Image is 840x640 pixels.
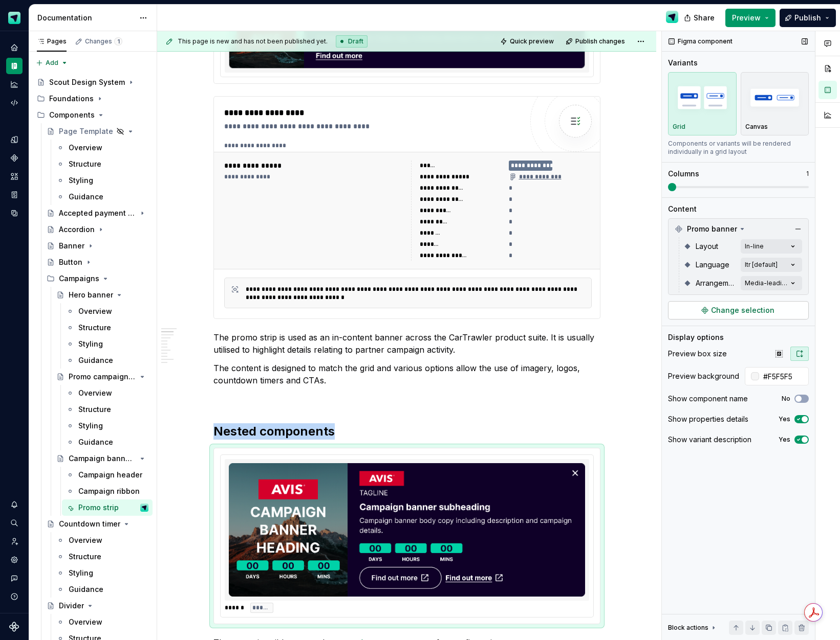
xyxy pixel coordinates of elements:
[668,394,748,404] div: Show component name
[563,34,630,49] button: Publish changes
[69,584,103,595] div: Guidance
[782,395,790,403] label: No
[42,516,153,532] a: Countdown timer
[6,205,23,221] a: Data sources
[78,421,103,431] div: Styling
[85,37,122,45] div: Changes
[178,37,328,45] span: This page is new and has not been published yet.
[6,496,23,513] button: Notifications
[741,239,802,254] button: In-line
[33,107,153,123] div: Components
[78,470,142,480] div: Campaign header
[62,319,153,336] a: Structure
[6,552,23,568] a: Settings
[69,143,102,153] div: Overview
[52,532,153,548] a: Overview
[668,169,699,179] div: Columns
[6,76,23,93] a: Analytics
[668,349,727,359] div: Preview box size
[33,90,153,107] div: Foundations
[62,303,153,319] a: Overview
[673,79,732,116] img: placeholder
[668,72,737,135] button: placeholderGrid
[671,221,806,237] div: Promo banner
[52,581,153,598] a: Guidance
[6,95,23,111] a: Code automation
[78,306,112,316] div: Overview
[59,208,136,218] div: Accepted payment types
[69,617,102,627] div: Overview
[6,150,23,166] a: Components
[62,434,153,450] a: Guidance
[62,467,153,483] a: Campaign header
[69,290,113,300] div: Hero banner
[140,504,148,512] img: Design Ops
[42,221,153,238] a: Accordion
[37,13,134,23] div: Documentation
[732,13,761,23] span: Preview
[780,9,836,27] button: Publish
[745,123,768,131] p: Canvas
[69,175,93,186] div: Styling
[42,254,153,270] a: Button
[779,415,790,423] label: Yes
[69,159,101,169] div: Structure
[668,301,809,319] button: Change selection
[348,37,363,45] span: Draft
[52,450,153,467] a: Campaign banner designs
[49,77,125,87] div: Scout Design System
[6,533,23,550] a: Invite team
[668,371,739,381] div: Preview background
[6,570,23,586] button: Contact support
[794,13,821,23] span: Publish
[78,339,103,349] div: Styling
[6,58,23,74] div: Documentation
[69,568,93,578] div: Styling
[42,270,153,287] div: Campaigns
[42,238,153,254] a: Banner
[52,565,153,581] a: Styling
[679,9,721,27] button: Share
[62,401,153,418] a: Structure
[779,436,790,444] label: Yes
[42,598,153,614] a: Divider
[213,331,600,356] p: The promo strip is used as an in-content banner across the CarTrawler product suite. It is usuall...
[668,58,698,68] div: Variants
[759,367,809,385] input: Auto
[69,192,103,202] div: Guidance
[62,336,153,352] a: Styling
[62,352,153,369] a: Guidance
[806,170,809,178] p: 1
[668,332,724,342] div: Display options
[725,9,776,27] button: Preview
[59,224,95,235] div: Accordion
[213,423,600,440] h2: Nested components
[666,11,678,23] img: Design Ops
[6,168,23,185] a: Assets
[696,241,718,252] span: Layout
[213,362,600,386] p: The content is designed to match the grid and various options allow the use of imagery, logos, co...
[49,110,95,120] div: Components
[62,499,153,516] a: Promo stripDesign Ops
[42,205,153,221] a: Accepted payment types
[52,614,153,630] a: Overview
[497,34,558,49] button: Quick preview
[6,131,23,148] a: Design tokens
[510,37,554,45] span: Quick preview
[745,261,778,269] div: ltr [default]
[6,39,23,56] div: Home
[52,369,153,385] a: Promo campaign banner
[6,187,23,203] div: Storybook stories
[59,257,82,267] div: Button
[59,519,120,529] div: Countdown timer
[59,126,113,136] div: Page Template
[46,59,58,67] span: Add
[745,79,805,116] img: placeholder
[696,260,729,270] span: Language
[575,37,625,45] span: Publish changes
